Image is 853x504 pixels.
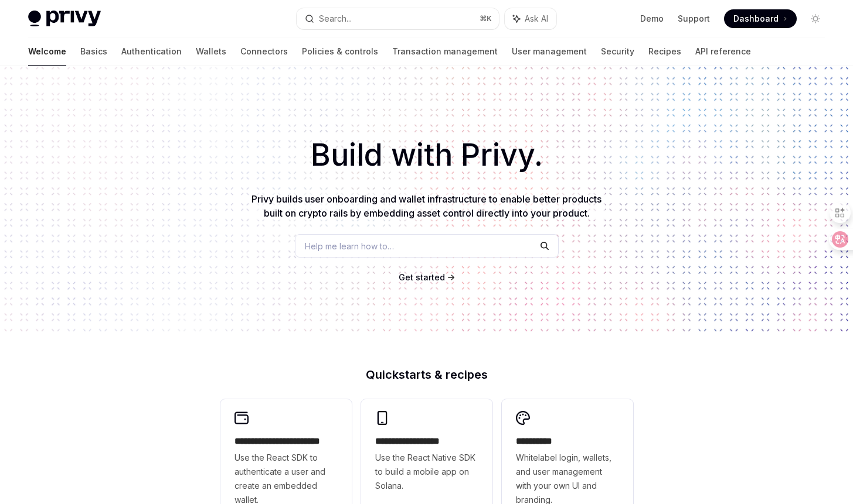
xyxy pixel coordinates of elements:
span: Dashboard [733,13,779,25]
a: Recipes [648,37,681,66]
a: Policies & controls [302,37,378,66]
span: ⌘ K [480,14,492,23]
span: Privy builds user onboarding and wallet infrastructure to enable better products built on crypto ... [252,193,601,219]
a: Transaction management [392,37,498,66]
h2: Quickstarts & recipes [220,369,633,380]
a: Authentication [121,37,182,66]
button: Search...⌘K [297,8,498,29]
a: API reference [695,37,751,66]
a: Security [601,37,634,66]
a: Connectors [240,37,288,66]
button: Toggle dark mode [806,9,825,28]
a: Dashboard [724,9,797,28]
a: Basics [80,37,107,66]
button: Ask AI [505,8,556,29]
span: Get started [399,272,445,282]
span: Use the React Native SDK to build a mobile app on Solana. [375,451,478,493]
a: Support [678,13,710,25]
h1: Build with Privy. [19,132,834,178]
span: Ask AI [525,13,548,25]
a: Welcome [28,37,66,66]
span: Help me learn how to… [305,240,394,252]
div: Search... [319,12,352,26]
a: Get started [399,272,445,283]
a: Wallets [196,37,226,66]
a: Demo [640,13,664,25]
img: light logo [28,11,101,27]
a: User management [512,37,587,66]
